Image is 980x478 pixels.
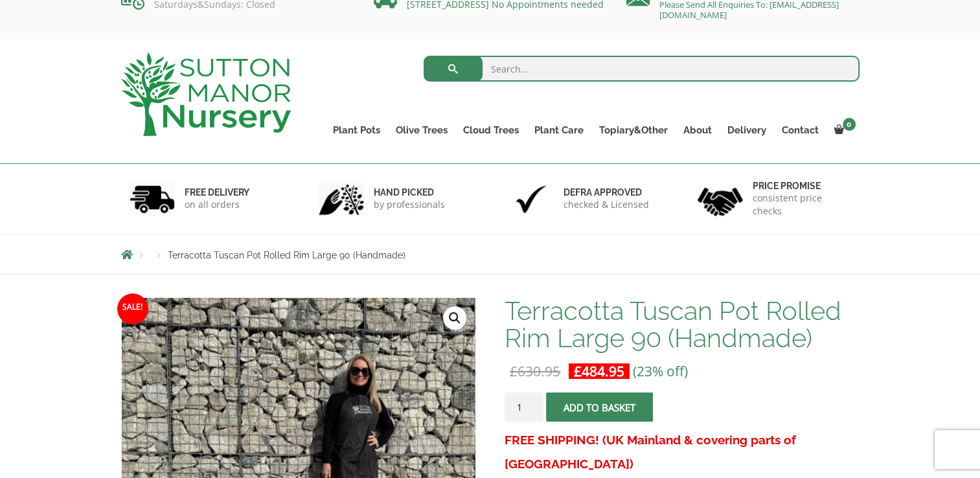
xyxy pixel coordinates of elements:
a: Plant Care [527,121,591,139]
img: 1.jpg [130,183,175,216]
input: Search... [424,56,860,82]
h6: FREE DELIVERY [185,187,249,198]
img: 2.jpg [319,183,364,216]
h6: Defra approved [564,187,649,198]
span: Sale! [117,293,148,324]
span: Terracotta Tuscan Pot Rolled Rim Large 90 (Handmade) [168,250,405,260]
a: Delivery [720,121,774,139]
h3: FREE SHIPPING! (UK Mainland & covering parts of [GEOGRAPHIC_DATA]) [505,428,859,476]
a: Contact [774,121,826,139]
h1: Terracotta Tuscan Pot Rolled Rim Large 90 (Handmade) [505,297,859,352]
p: on all orders [185,198,249,211]
input: Product quantity [505,393,543,422]
p: consistent price checks [753,192,851,218]
bdi: 484.95 [574,362,624,380]
span: £ [574,362,582,380]
a: Olive Trees [388,121,455,139]
a: Cloud Trees [455,121,527,139]
span: £ [510,362,518,380]
a: About [676,121,720,139]
span: (23% off) [633,362,688,380]
a: View full-screen image gallery [443,306,466,330]
bdi: 630.95 [510,362,560,380]
a: Plant Pots [325,121,388,139]
nav: Breadcrumbs [121,249,860,260]
img: 4.jpg [698,179,743,219]
button: Add to basket [546,393,653,422]
p: checked & Licensed [564,198,649,211]
img: 3.jpg [508,183,554,216]
a: 0 [826,121,860,139]
a: Topiary&Other [591,121,676,139]
img: logo [121,52,291,136]
p: by professionals [374,198,445,211]
span: 0 [843,118,856,131]
h6: hand picked [374,187,445,198]
h6: Price promise [753,180,851,192]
